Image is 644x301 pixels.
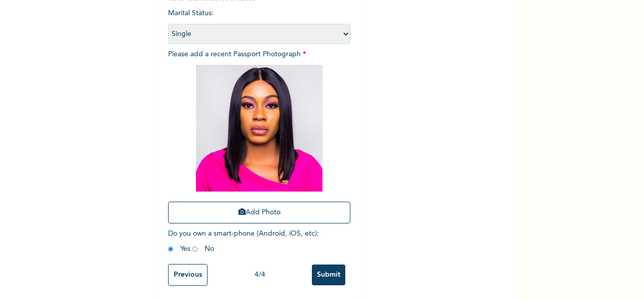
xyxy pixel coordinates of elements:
span: Marital Status : [168,10,350,37]
span: Do you own a smart-phone (Android, iOS, etc) : Yes No [168,230,319,252]
button: Add Photo [168,202,350,223]
input: Submit [312,265,345,285]
img: Crop [196,65,323,192]
span: Please add a recent Passport Photograph [168,51,350,229]
input: Previous [168,264,208,286]
div: 4 / 4 [208,270,312,280]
